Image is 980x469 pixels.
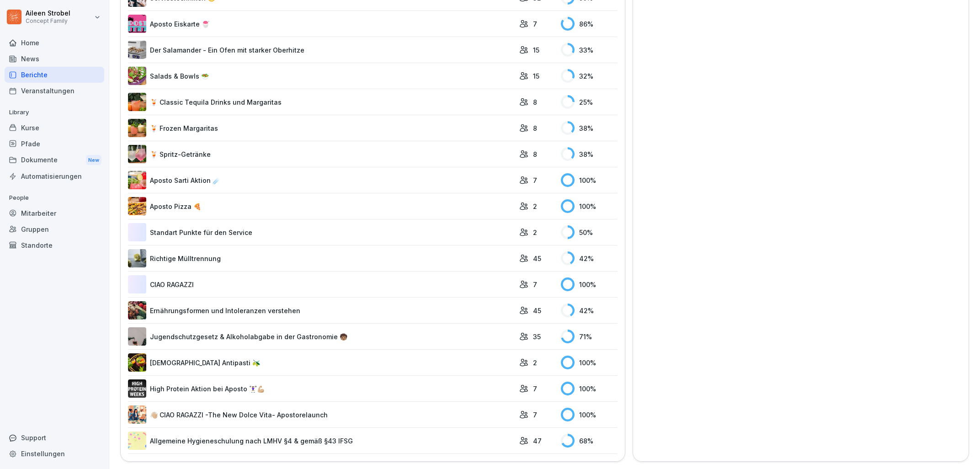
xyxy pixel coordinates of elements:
[128,41,515,59] a: Der Salamander - Ein Ofen mit starker Oberhitze
[128,405,515,424] a: 👋🏼 CIAO RAGAZZI -The New Dolce Vita- Apostorelaunch
[5,35,104,51] a: Home
[533,332,541,341] p: 35
[5,446,104,462] a: Einstellungen
[128,171,515,189] a: Aposto Sarti Aktion ☄️
[5,83,104,99] a: Veranstaltungen
[561,408,618,421] div: 100 %
[533,358,537,368] p: 2
[533,71,539,81] p: 15
[5,168,104,184] a: Automatisierungen
[561,121,618,135] div: 38 %
[533,45,539,55] p: 15
[128,353,515,372] a: [DEMOGRAPHIC_DATA] Antipasti 🫒
[128,432,515,450] a: Allgemeine Hygieneschulung nach LMHV §4 & gemäß §43 IFSG
[128,249,515,267] a: Richtige Mülltrennung
[128,379,515,398] a: High Protein Aktion bei Aposto 🏋🏻‍♀️💪🏼
[128,353,146,372] img: ysm8inu6d9jjl68d9x16nxcw.png
[533,280,537,289] p: 7
[5,51,104,67] a: News
[128,67,146,85] img: ls75ze3eqqw088sub283wg2c.png
[561,173,618,187] div: 100 %
[561,330,618,343] div: 71 %
[533,176,537,185] p: 7
[5,430,104,446] div: Support
[128,119,146,137] img: jf3p4gudc3symi2jmax8s7wc.png
[5,205,104,221] a: Mitarbeiter
[561,17,618,31] div: 86 %
[128,171,146,189] img: nkpv5u16vvkupyiwqf6da0hm.png
[533,202,537,211] p: 2
[533,228,537,237] p: 2
[533,19,537,29] p: 7
[561,304,618,317] div: 42 %
[128,301,146,320] img: bdidfg6e4ofg5twq7n4gd52h.png
[128,432,146,450] img: keporxd7e2fe1yz451s804y5.png
[26,18,70,24] p: Concept Family
[5,221,104,237] a: Gruppen
[128,119,515,137] a: 🍹 Frozen Margaritas
[561,147,618,161] div: 38 %
[5,67,104,83] a: Berichte
[26,10,70,17] p: Aileen Strobel
[128,301,515,320] a: Ernährungsformen und Intoleranzen verstehen
[128,327,146,346] img: bjsnreeblv4kuborbv1mjrxz.png
[128,145,515,163] a: 🍹 Spritz-Getränke
[128,379,146,398] img: zjmrrsi1s8twqmexx0km4n1q.png
[5,120,104,136] a: Kurse
[533,384,537,394] p: 7
[128,275,515,293] a: CIAO RAGAZZI
[128,405,146,424] img: nd4b1tirm1npcr6pqfaw4ldb.png
[5,152,104,169] a: DokumenteNew
[533,149,537,159] p: 8
[128,15,146,33] img: jodldgla1n88m1zx1ylvr2oo.png
[128,249,146,267] img: xi8ct5mhj8uiktd0s5gxztjb.png
[5,105,104,120] p: Library
[128,197,515,215] a: Aposto Pizza 🍕
[561,434,618,448] div: 68 %
[128,327,515,346] a: Jugendschutzgesetz & Alkoholabgabe in der Gastronomie 🧒🏽
[128,197,146,215] img: zdf6t78pvavi3ul80ru0toxn.png
[5,191,104,205] p: People
[5,136,104,152] a: Pfade
[561,225,618,239] div: 50 %
[128,223,515,241] a: Standart Punkte für den Service
[128,93,146,111] img: w6z44imirsf58l7dk7m6l48m.png
[5,152,104,169] div: Dokumente
[533,123,537,133] p: 8
[561,356,618,369] div: 100 %
[561,43,618,57] div: 33 %
[561,382,618,395] div: 100 %
[86,155,101,165] div: New
[561,251,618,265] div: 42 %
[561,199,618,213] div: 100 %
[128,93,515,111] a: 🍹 Classic Tequila Drinks und Margaritas
[128,15,515,33] a: Aposto Eiskarte 🍧
[533,410,537,420] p: 7
[128,67,515,85] a: Salads & Bowls 🥗
[533,254,541,263] p: 45
[128,145,146,163] img: ziedcepbdxyxdu318h8tgtzw.png
[533,97,537,107] p: 8
[128,41,146,59] img: twiglcvpfy1h6a02dt8kvy3w.png
[5,237,104,253] a: Standorte
[561,69,618,83] div: 32 %
[533,306,541,315] p: 45
[561,277,618,291] div: 100 %
[533,436,542,446] p: 47
[561,95,618,109] div: 25 %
